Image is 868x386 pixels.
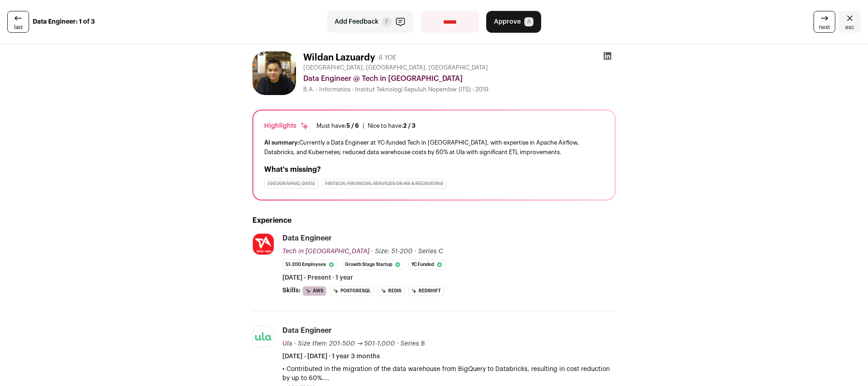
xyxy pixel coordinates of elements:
span: · Size: 51-200 [371,248,413,255]
div: Fintech, Financial Services or HR & Recruiting [322,179,447,189]
h1: Wildan Lazuardy [303,51,375,64]
li: Redshift [408,286,444,296]
li: YC Funded [408,260,446,270]
span: F [382,17,391,26]
h2: What's missing? [264,164,604,175]
span: · [414,247,416,256]
a: last [7,11,29,33]
span: [GEOGRAPHIC_DATA], [GEOGRAPHIC_DATA], [GEOGRAPHIC_DATA] [303,64,488,71]
span: Series B [400,341,425,347]
img: 37c4226451dda40716bbccd70074469517a57ed393a9d1a03987b4f072fdfa41.jpg [253,326,274,347]
span: [DATE] - [DATE] · 1 year 3 months [282,352,380,361]
a: next [814,11,835,33]
h2: Experience [252,215,616,226]
p: • Contributed in the migration of the data warehouse from BigQuery to Databricks, resulting in co... [282,365,616,383]
span: Approve [494,17,521,26]
span: Add Feedback [335,17,379,26]
span: esc [845,24,854,31]
span: A [524,17,533,26]
button: Approve A [486,11,541,33]
strong: Data Engineer: 1 of 3 [33,17,95,26]
div: B.A. - Informatics - Institut Teknologi Sepuluh Nopember (ITS) - 2019 [303,86,616,93]
div: Nice to have: [368,122,415,130]
div: 6 YOE [379,53,396,62]
span: 2 / 3 [403,123,415,129]
div: Highlights [264,121,309,130]
ul: | [316,122,415,130]
span: · Size then: 201-500 → 501-1,000 [294,341,395,347]
div: Currently a Data Engineer at YC-funded Tech in [GEOGRAPHIC_DATA], with expertise in Apache Airflo... [264,138,604,157]
img: e569ebe0c211b660ae563fc0c484273a1c4f68784ebc1e3dc66efed7346e983a.jpg [253,234,274,255]
div: Data Engineer [282,233,332,243]
li: AWS [302,286,326,296]
div: Data Engineer @ Tech in [GEOGRAPHIC_DATA] [303,73,616,84]
li: Redis [378,286,404,296]
span: next [819,24,830,31]
span: [DATE] - Present · 1 year [282,273,353,282]
div: Data Engineer [282,326,332,336]
li: PostgreSQL [330,286,374,296]
span: · [397,339,399,348]
img: bfc775a423aca28ff87c381485c0127c7f78b7c30830b3d4b28faa2e6846a4ef.jpg [252,51,296,95]
div: [GEOGRAPHIC_DATA] [264,179,318,189]
span: Series C [418,248,443,255]
span: Ula [282,341,292,347]
span: last [14,24,23,31]
a: Close [839,11,861,33]
div: Must have: [316,122,359,130]
span: AI summary: [264,140,299,145]
button: Add Feedback F [327,11,414,33]
span: 5 / 6 [346,123,359,129]
span: Skills: [282,286,301,295]
li: Growth Stage Startup [342,260,404,270]
span: Tech in [GEOGRAPHIC_DATA] [282,248,370,255]
li: 51-200 employees [282,260,338,270]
